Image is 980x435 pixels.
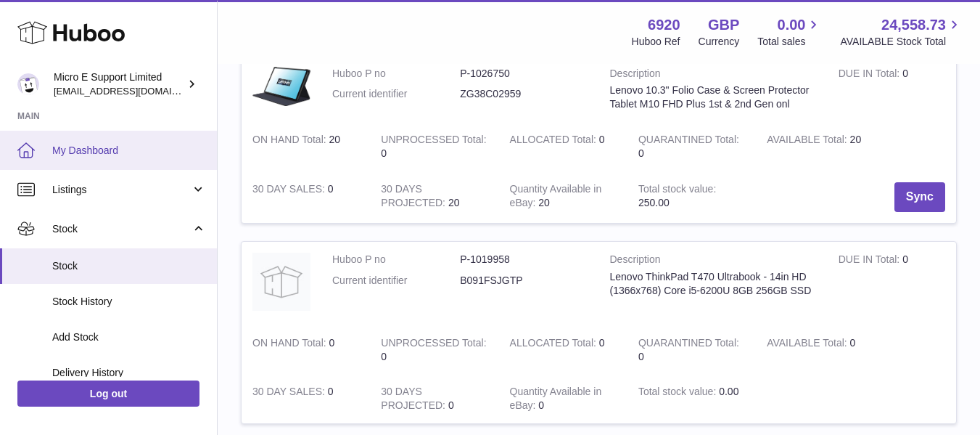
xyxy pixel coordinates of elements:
[381,337,486,352] strong: UNPROCESSED Total
[638,134,739,149] strong: QUARANTINED Total
[381,134,486,149] strong: UNPROCESSED Total
[52,144,206,158] span: My Dashboard
[381,183,448,212] strong: 30 DAYS PROJECTED
[756,325,884,375] td: 0
[894,182,945,212] button: Sync
[767,337,849,352] strong: AVAILABLE Total
[719,386,738,397] span: 0.00
[252,386,328,401] strong: 30 DAY SALES
[242,325,370,375] td: 0
[252,67,310,106] img: product image
[332,274,460,288] dt: Current identifier
[510,337,599,352] strong: ALLOCATED Total
[54,70,184,98] div: Micro E Support Limited
[778,15,806,35] span: 0.00
[638,197,670,208] span: 250.00
[757,15,822,49] a: 0.00 Total sales
[332,67,460,81] dt: Huboo P no
[460,253,588,267] dd: P-1019958
[242,171,370,223] td: 0
[381,386,448,415] strong: 30 DAYS PROJECTED
[332,253,460,267] dt: Huboo P no
[17,73,39,95] img: contact@micropcsupport.com
[499,122,627,171] td: 0
[52,295,206,309] span: Stock History
[52,183,191,197] span: Listings
[632,35,680,49] div: Huboo Ref
[499,374,627,423] td: 0
[610,253,817,270] strong: Description
[638,386,719,401] strong: Total stock value
[839,68,902,83] strong: DUE IN Total
[460,67,588,81] dd: P-1026750
[510,386,602,415] strong: Quantity Available in eBay
[252,253,310,311] img: product image
[499,325,627,375] td: 0
[699,35,740,49] div: Currency
[638,183,716,198] strong: Total stock value
[17,381,199,407] a: Log out
[52,366,206,380] span: Delivery History
[460,87,588,101] dd: ZG38C02959
[638,147,644,159] span: 0
[252,134,329,149] strong: ON HAND Total
[370,122,498,171] td: 0
[370,374,498,423] td: 0
[252,183,328,198] strong: 30 DAY SALES
[881,15,946,35] span: 24,558.73
[52,330,206,344] span: Add Stock
[610,84,817,111] div: Lenovo 10.3" Folio Case & Screen Protector Tablet M10 FHD Plus 1st & 2nd Gen onl
[767,134,849,149] strong: AVAILABLE Total
[52,222,191,236] span: Stock
[460,274,588,288] dd: B091FSJGTP
[54,85,213,97] span: [EMAIL_ADDRESS][DOMAIN_NAME]
[610,270,817,298] div: Lenovo ThinkPad T470 Ultrabook - 14in HD (1366x768) Core i5-6200U 8GB 256GB SSD
[828,56,956,123] td: 0
[840,35,963,49] span: AVAILABLE Stock Total
[252,337,329,352] strong: ON HAND Total
[638,351,644,362] span: 0
[828,242,956,325] td: 0
[242,374,370,423] td: 0
[242,122,370,171] td: 20
[610,67,817,84] strong: Description
[510,134,599,149] strong: ALLOCATED Total
[840,15,963,49] a: 24,558.73 AVAILABLE Stock Total
[648,15,680,35] strong: 6920
[638,337,739,352] strong: QUARANTINED Total
[370,171,498,223] td: 20
[370,325,498,375] td: 0
[499,171,627,223] td: 20
[510,183,602,212] strong: Quantity Available in eBay
[52,259,206,273] span: Stock
[839,253,902,269] strong: DUE IN Total
[757,35,822,49] span: Total sales
[332,87,460,101] dt: Current identifier
[756,122,884,171] td: 20
[708,15,739,35] strong: GBP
